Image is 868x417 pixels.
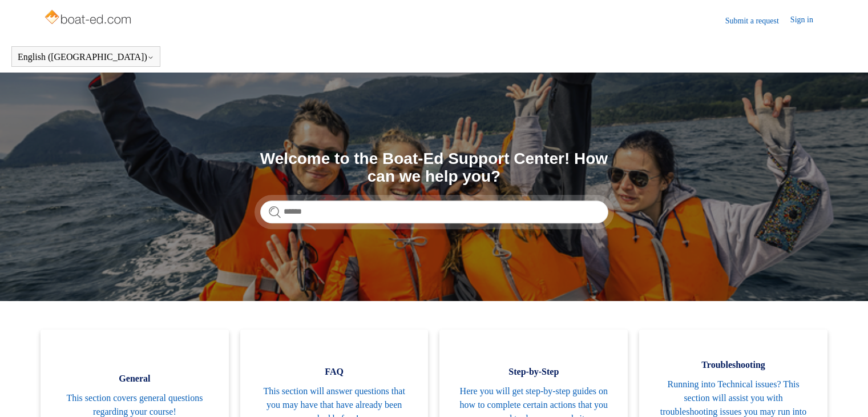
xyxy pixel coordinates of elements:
[457,365,611,379] span: Step-by-Step
[260,201,608,223] input: Search
[58,372,212,386] span: General
[790,14,825,27] a: Sign in
[725,15,790,27] a: Submit a request
[257,365,411,379] span: FAQ
[18,52,154,62] button: English ([GEOGRAPHIC_DATA])
[260,150,608,186] h1: Welcome to the Boat-Ed Support Center! How can we help you?
[830,379,859,408] div: Live chat
[656,358,810,372] span: Troubleshooting
[43,7,134,30] img: Boat-Ed Help Center home page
